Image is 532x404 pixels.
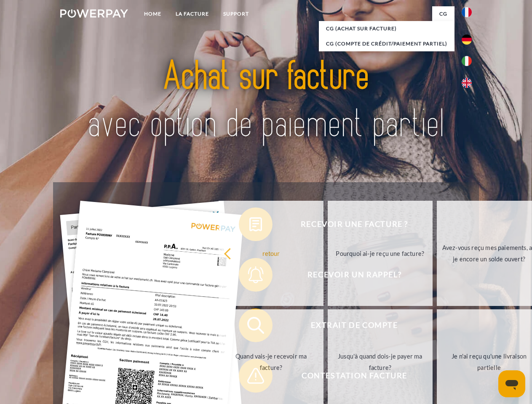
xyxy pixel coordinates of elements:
img: de [462,35,472,45]
a: Support [216,6,256,21]
img: fr [462,7,472,17]
div: Quand vais-je recevoir ma facture? [224,351,318,373]
div: Jusqu'à quand dois-je payer ma facture? [333,351,428,373]
img: title-powerpay_fr.svg [80,40,452,161]
a: CG (Compte de crédit/paiement partiel) [319,36,454,51]
a: CG [432,6,454,21]
div: Pourquoi ai-je reçu une facture? [333,247,428,259]
img: logo-powerpay-white.svg [60,9,128,18]
a: CG (achat sur facture) [319,21,454,36]
div: retour [224,247,318,259]
iframe: Bouton de lancement de la fenêtre de messagerie [498,370,525,397]
a: Home [137,6,168,21]
a: LA FACTURE [168,6,216,21]
img: en [462,78,472,88]
img: it [462,56,472,66]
